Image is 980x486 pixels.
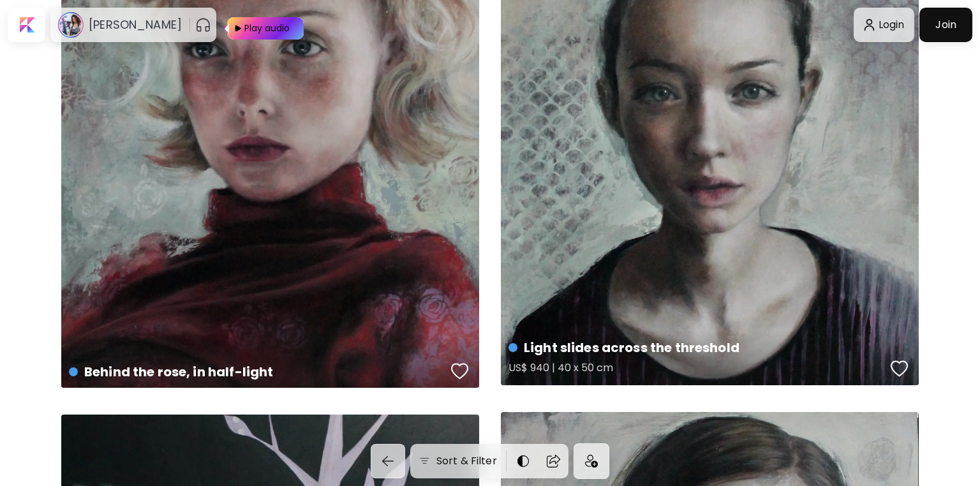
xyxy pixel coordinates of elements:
h4: Behind the rose, in half-light [69,362,447,381]
img: back [380,453,396,469]
img: Play [222,17,230,40]
h6: [PERSON_NAME] [89,17,182,33]
button: pauseOutline IconGradient Icon [195,15,211,35]
a: back [371,444,410,478]
a: Join [919,8,972,42]
h5: US$ 940 | 40 x 50 cm [509,357,886,383]
button: favorites [887,356,912,381]
img: Play [227,17,243,40]
button: favorites [448,358,472,384]
h4: Light slides across the threshold [509,338,886,357]
button: back [371,444,405,478]
img: icon [585,455,598,468]
h6: Sort & Filter [436,453,497,469]
div: Play audio [243,17,291,40]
